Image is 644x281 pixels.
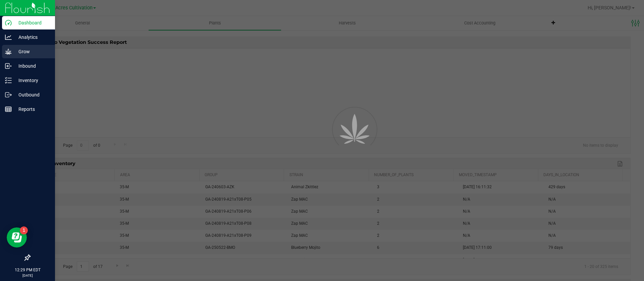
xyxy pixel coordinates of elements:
[3,267,52,273] p: 12:29 PM EDT
[12,105,52,113] p: Reports
[12,91,52,99] p: Outbound
[12,76,52,84] p: Inventory
[7,227,27,248] iframe: Resource center
[12,19,52,27] p: Dashboard
[5,106,12,113] inline-svg: Reports
[12,48,52,56] p: Grow
[5,91,12,98] inline-svg: Outbound
[5,48,12,55] inline-svg: Grow
[5,19,12,26] inline-svg: Dashboard
[12,33,52,41] p: Analytics
[20,226,28,234] iframe: Resource center unread badge
[5,34,12,41] inline-svg: Analytics
[12,62,52,70] p: Inbound
[5,77,12,84] inline-svg: Inventory
[3,273,52,278] p: [DATE]
[5,63,12,69] inline-svg: Inbound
